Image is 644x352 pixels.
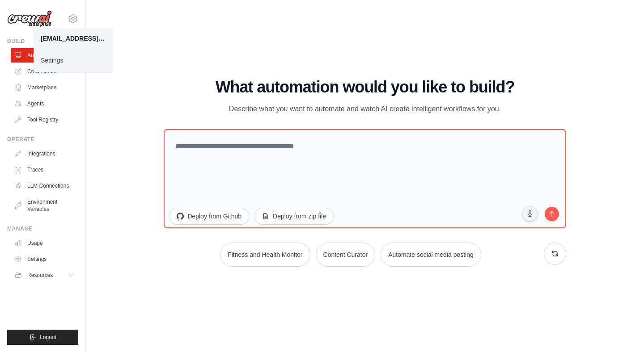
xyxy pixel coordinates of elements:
[254,208,334,225] button: Deploy from zip file
[11,113,78,127] a: Tool Registry
[11,80,78,95] a: Marketplace
[7,136,78,143] div: Operate
[11,236,78,250] a: Usage
[599,309,644,352] iframe: Chat Widget
[11,64,78,79] a: Crew Studio
[7,10,52,27] img: Logo
[11,268,78,282] button: Resources
[164,78,566,96] h1: What automation would you like to build?
[11,179,78,193] a: LLM Connections
[11,96,78,111] a: Agents
[215,103,515,115] p: Describe what you want to automate and watch AI create intelligent workflows for you.
[41,34,105,43] div: [EMAIL_ADDRESS][DOMAIN_NAME]
[11,147,78,161] a: Integrations
[381,243,481,267] button: Automate social media posting
[7,225,78,232] div: Manage
[11,163,78,177] a: Traces
[7,330,78,345] button: Logout
[316,243,376,267] button: Content Curator
[11,252,78,266] a: Settings
[11,195,78,216] a: Environment Variables
[7,38,78,45] div: Build
[11,48,78,63] a: Automations
[40,334,56,341] span: Logout
[27,272,53,279] span: Resources
[169,208,249,225] button: Deploy from Github
[34,52,112,68] a: Settings
[220,243,310,267] button: Fitness and Health Monitor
